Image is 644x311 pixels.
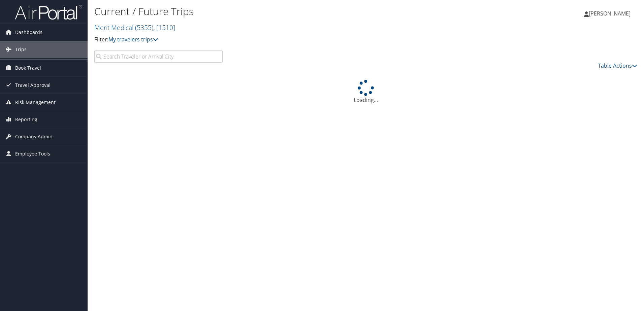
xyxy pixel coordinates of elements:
[584,3,637,24] a: [PERSON_NAME]
[94,50,223,63] input: Search Traveler or Arrival City
[15,94,56,111] span: Risk Management
[589,10,631,17] span: [PERSON_NAME]
[15,77,51,94] span: Travel Approval
[94,23,175,32] a: Merit Medical
[598,62,637,69] a: Table Actions
[15,41,27,58] span: Trips
[15,111,37,128] span: Reporting
[94,35,456,44] p: Filter:
[108,36,158,43] a: My travelers trips
[15,24,42,41] span: Dashboards
[15,4,82,20] img: airportal-logo.png
[15,145,50,162] span: Employee Tools
[15,60,41,76] span: Book Travel
[94,4,456,19] h1: Current / Future Trips
[15,128,53,145] span: Company Admin
[135,23,153,32] span: ( 5355 )
[94,80,637,104] div: Loading...
[153,23,175,32] span: , [ 1510 ]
